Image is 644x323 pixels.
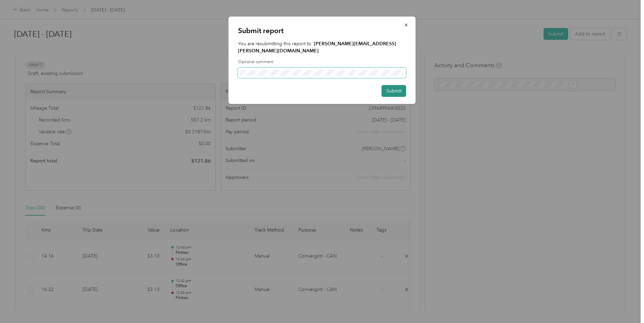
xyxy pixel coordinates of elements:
p: Submit report [238,26,406,35]
label: Optional comment [238,59,406,65]
p: You are resubmitting this report to: [238,40,406,54]
iframe: Everlance-gr Chat Button Frame [606,285,644,323]
strong: [PERSON_NAME][EMAIL_ADDRESS][PERSON_NAME][DOMAIN_NAME] [238,41,396,54]
button: Submit [382,85,406,97]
